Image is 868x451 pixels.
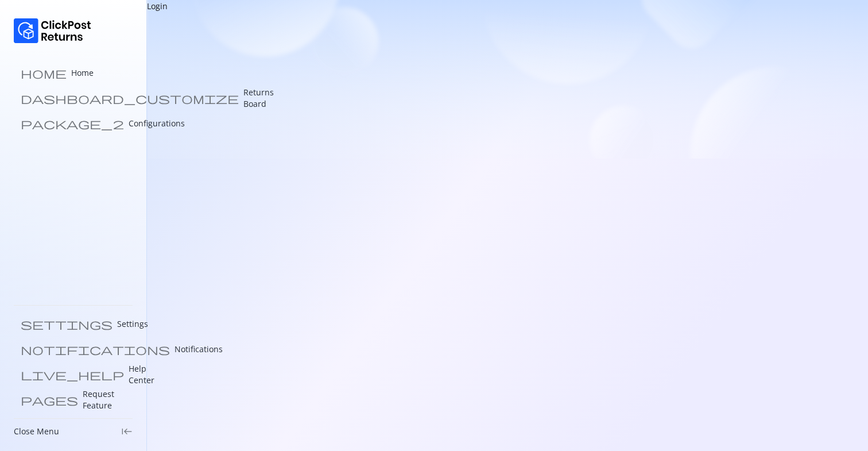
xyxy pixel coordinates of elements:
img: Logo [14,18,91,43]
p: Request Feature [83,388,126,411]
p: Returns Board [243,87,274,110]
a: live_help Help Center [14,363,133,386]
span: live_help [21,369,124,380]
p: Configurations [129,118,185,129]
p: Settings [117,318,148,330]
span: dashboard_customize [21,92,239,104]
a: settings Settings [14,313,133,336]
p: Notifications [175,344,223,355]
span: notifications [21,344,170,355]
p: Close Menu [14,426,59,437]
span: home [21,67,67,79]
span: settings [21,318,113,330]
a: home Home [14,61,133,84]
span: package_2 [21,118,124,129]
p: Help Center [129,363,154,386]
p: Home [71,67,94,79]
div: Close Menukeyboard_tab_rtl [14,426,133,437]
a: package_2 Configurations [14,112,133,135]
a: pages Request Feature [14,388,133,411]
span: keyboard_tab_rtl [121,426,133,437]
a: notifications Notifications [14,338,133,361]
a: dashboard_customize Returns Board [14,87,133,110]
span: pages [21,394,78,406]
